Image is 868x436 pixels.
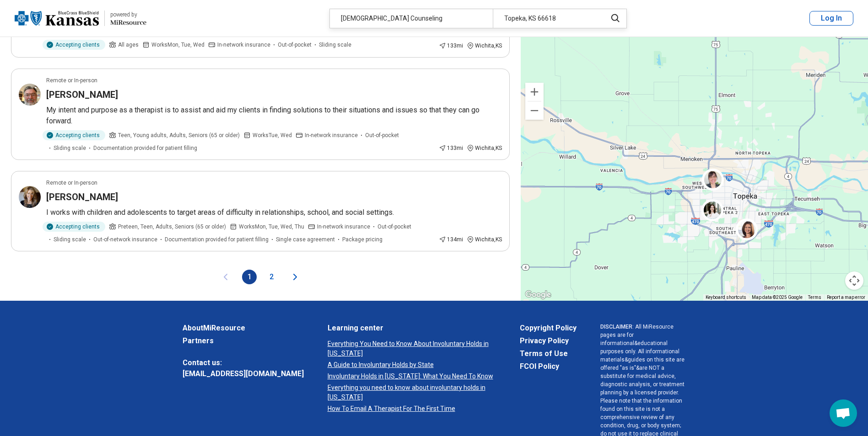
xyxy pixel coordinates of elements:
span: Out-of-pocket [278,41,312,49]
button: 1 [242,270,257,284]
span: Documentation provided for patient filling [93,144,197,152]
div: 134 mi [439,235,463,244]
button: 2 [264,270,279,284]
a: Copyright Policy [520,323,577,334]
span: Sliding scale [54,144,86,152]
button: Keyboard shortcuts [706,294,746,301]
span: Out-of-network insurance [93,235,157,244]
button: Zoom in [525,83,544,101]
button: Previous page [220,270,231,284]
button: Map camera controls [845,271,863,290]
span: In-network insurance [217,41,270,49]
button: Log In [809,11,853,26]
span: Single case agreement [276,235,335,244]
span: Out-of-pocket [377,223,411,231]
button: Zoom out [525,101,544,120]
span: In-network insurance [305,131,358,139]
div: Topeka, KS 66618 [493,9,601,28]
a: Terms of Use [520,348,577,359]
span: Sliding scale [319,41,351,49]
span: Teen, Young adults, Adults, Seniors (65 or older) [118,131,240,139]
a: Report a map error [827,295,865,300]
span: Contact us: [183,357,304,368]
span: Package pricing [342,235,383,244]
span: Out-of-pocket [365,131,399,139]
div: 133 mi [439,144,463,152]
h3: [PERSON_NAME] [46,88,118,101]
div: Wichita , KS [467,144,502,152]
a: [EMAIL_ADDRESS][DOMAIN_NAME] [183,368,304,379]
a: A Guide to Involuntary Holds by State [328,360,496,370]
img: Google [523,289,553,301]
div: Accepting clients [43,40,105,50]
div: Accepting clients [43,130,105,140]
button: Next page [290,270,301,284]
a: Terms (opens in new tab) [808,295,821,300]
span: All ages [118,41,139,49]
a: AboutMiResource [183,323,304,334]
a: Everything You Need to Know About Involuntary Holds in [US_STATE] [328,339,496,358]
span: Works Tue, Wed [253,131,292,139]
a: Blue Cross Blue Shield Kansaspowered by [15,7,146,29]
div: Wichita , KS [467,42,502,50]
a: FCOI Policy [520,361,577,372]
span: In-network insurance [317,223,370,231]
div: [DEMOGRAPHIC_DATA] Counseling [330,9,493,28]
span: Works Mon, Tue, Wed, Thu [239,223,304,231]
a: Privacy Policy [520,335,577,346]
div: Wichita , KS [467,235,502,244]
img: Blue Cross Blue Shield Kansas [15,7,99,29]
a: Partners [183,335,304,346]
span: Preteen, Teen, Adults, Seniors (65 or older) [118,223,226,231]
span: DISCLAIMER [600,324,632,330]
span: Documentation provided for patient filling [165,235,269,244]
a: Open this area in Google Maps (opens a new window) [523,289,553,301]
h3: [PERSON_NAME] [46,191,118,203]
a: Involuntary Holds in [US_STATE]: What You Need To Know [328,372,496,381]
div: powered by [110,11,146,19]
p: Remote or In-person [46,76,97,85]
a: Learning center [328,323,496,334]
p: I works with children and adolescents to target areas of difficulty in relationships, school, and... [46,207,502,218]
p: My intent and purpose as a therapist is to assist and aid my clients in finding solutions to thei... [46,105,502,127]
span: Works Mon, Tue, Wed [151,41,205,49]
div: 133 mi [439,42,463,50]
span: Sliding scale [54,235,86,244]
span: Map data ©2025 Google [752,295,803,300]
a: Everything you need to know about involuntary holds in [US_STATE] [328,383,496,402]
p: Remote or In-person [46,179,97,187]
div: Open chat [830,399,857,427]
a: How To Email A Therapist For The First Time [328,404,496,414]
div: Accepting clients [43,222,105,232]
